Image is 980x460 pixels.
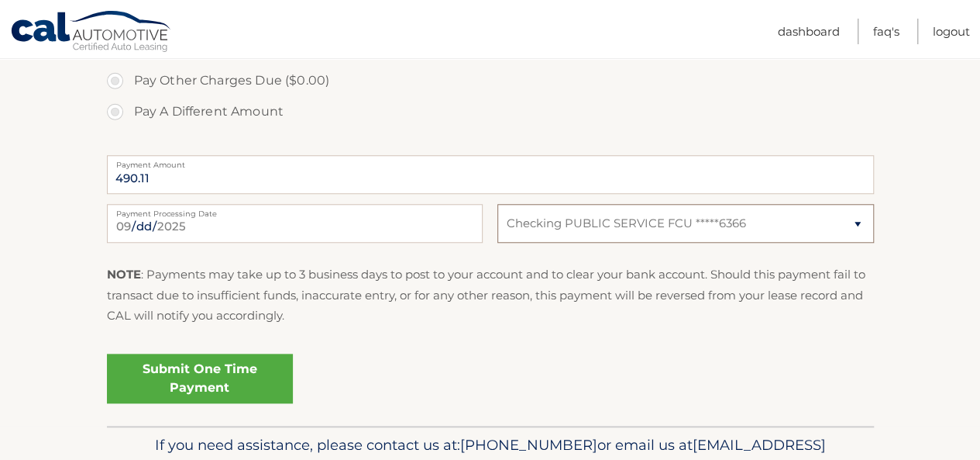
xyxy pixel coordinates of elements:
a: Submit One Time Payment [107,354,293,403]
a: FAQ's [873,19,899,44]
input: Payment Amount [107,155,874,194]
label: Payment Processing Date [107,204,483,216]
p: : Payments may take up to 3 business days to post to your account and to clear your bank account.... [107,265,874,326]
span: [PHONE_NUMBER] [460,436,597,454]
input: Payment Date [107,204,483,243]
a: Cal Automotive [10,10,173,55]
label: Payment Amount [107,155,874,168]
a: Logout [933,19,970,44]
label: Pay A Different Amount [107,96,874,127]
a: Dashboard [778,19,840,44]
strong: NOTE [107,267,141,282]
label: Pay Other Charges Due ($0.00) [107,65,874,96]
